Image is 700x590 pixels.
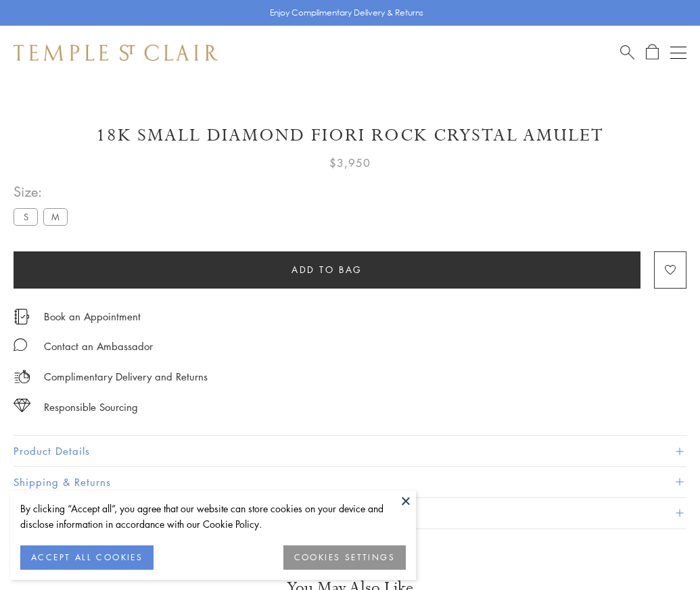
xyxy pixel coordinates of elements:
[14,368,30,385] img: icon_delivery.svg
[44,399,138,416] div: Responsible Sourcing
[14,399,30,412] img: icon_sourcing.svg
[44,309,141,324] a: Book an Appointment
[329,154,371,172] span: $3,950
[14,251,640,289] button: Add to bag
[14,124,686,147] h1: 18K Small Diamond Fiori Rock Crystal Amulet
[670,45,686,61] button: Open navigation
[20,501,406,532] div: By clicking “Accept all”, you agree that our website can store cookies on your device and disclos...
[44,338,153,355] div: Contact an Ambassador
[646,44,659,61] a: Open Shopping Bag
[620,44,634,61] a: Search
[14,338,27,351] img: MessageIcon-01_2.svg
[291,262,363,277] span: Add to bag
[283,545,406,570] button: COOKIES SETTINGS
[14,180,73,203] span: Size:
[14,467,686,497] button: Shipping & Returns
[14,45,218,61] img: Temple St. Clair
[14,208,38,225] label: S
[14,309,30,324] img: icon_appointment.svg
[43,208,68,225] label: M
[14,436,686,466] button: Product Details
[44,368,208,385] p: Complimentary Delivery and Returns
[270,6,423,20] p: Enjoy Complimentary Delivery & Returns
[20,545,154,570] button: ACCEPT ALL COOKIES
